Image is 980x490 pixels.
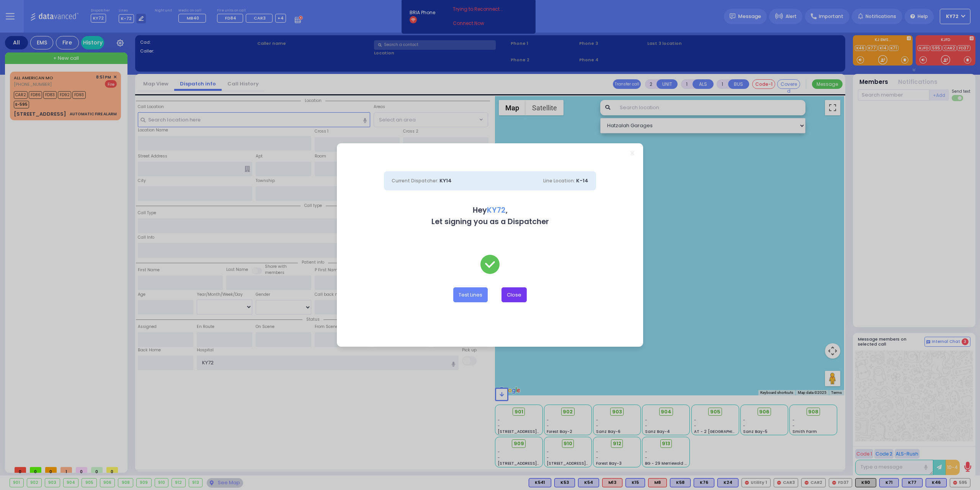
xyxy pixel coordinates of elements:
[487,205,506,215] span: KY72
[473,205,508,215] b: Hey ,
[501,287,527,302] button: Close
[392,177,438,184] span: Current Dispatcher:
[630,151,634,155] a: Close
[576,177,588,184] span: K-14
[431,216,549,227] b: Let signing you as a Dispatcher
[543,177,575,184] span: Line Location:
[439,177,452,184] span: KY14
[453,287,488,302] button: Test Lines
[480,255,500,274] img: check-green.svg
